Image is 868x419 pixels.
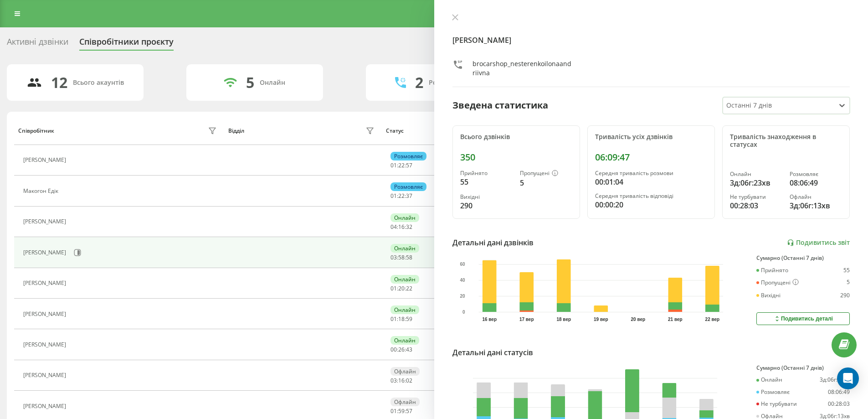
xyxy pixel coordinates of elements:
[756,312,850,325] button: Подивитись деталі
[790,177,842,188] div: 08:06:49
[462,310,465,315] text: 0
[705,317,719,322] text: 22 вер
[390,305,419,314] div: Онлайн
[452,98,548,112] div: Зведена статистика
[519,317,534,322] text: 17 вер
[406,346,412,353] span: 43
[390,315,397,323] span: 01
[398,407,405,415] span: 59
[23,280,68,286] div: [PERSON_NAME]
[406,223,412,231] span: 32
[820,377,850,383] div: 3д:06г:23хв
[390,407,397,415] span: 01
[23,157,68,163] div: [PERSON_NAME]
[460,200,513,211] div: 290
[398,315,405,323] span: 18
[386,128,404,134] div: Статус
[452,347,533,358] div: Детальні дані статусів
[390,244,419,253] div: Онлайн
[390,275,419,284] div: Онлайн
[460,194,513,200] div: Вихідні
[756,365,850,371] div: Сумарно (Останні 7 днів)
[406,377,412,384] span: 02
[452,35,850,46] h4: [PERSON_NAME]
[406,407,412,415] span: 57
[730,171,782,177] div: Онлайн
[51,74,67,91] div: 12
[756,389,790,395] div: Розмовляє
[390,285,412,292] div: : :
[390,213,419,222] div: Онлайн
[828,389,850,395] div: 08:06:49
[595,199,707,210] div: 00:00:20
[595,133,707,141] div: Тривалість усіх дзвінків
[390,162,412,169] div: : :
[246,74,254,91] div: 5
[756,292,781,299] div: Вихідні
[460,152,572,163] div: 350
[390,285,397,292] span: 01
[840,292,850,299] div: 290
[473,59,573,78] div: brocarshop_nesterenkoilonaandriivna
[520,170,572,177] div: Пропущені
[390,347,412,353] div: : :
[460,170,513,176] div: Прийнято
[790,171,842,177] div: Розмовляє
[595,170,707,176] div: Середня тривалість розмови
[398,192,405,200] span: 22
[73,79,124,87] div: Всього акаунтів
[460,294,465,299] text: 20
[390,316,412,322] div: : :
[406,285,412,292] span: 22
[843,267,850,274] div: 55
[23,341,68,348] div: [PERSON_NAME]
[390,346,397,353] span: 00
[482,317,497,322] text: 16 вер
[390,193,412,199] div: : :
[756,267,788,274] div: Прийнято
[398,253,405,261] span: 58
[756,401,797,407] div: Не турбувати
[460,278,465,283] text: 40
[595,193,707,199] div: Середня тривалість відповіді
[390,408,412,414] div: : :
[631,317,645,322] text: 20 вер
[398,223,405,231] span: 16
[390,223,397,231] span: 04
[594,317,608,322] text: 19 вер
[429,79,473,87] div: Розмовляють
[398,285,405,292] span: 20
[847,279,850,286] div: 5
[756,377,782,383] div: Онлайн
[406,253,412,261] span: 58
[390,182,426,191] div: Розмовляє
[406,161,412,169] span: 57
[730,200,782,211] div: 00:28:03
[23,249,68,256] div: [PERSON_NAME]
[390,253,397,261] span: 03
[390,377,397,384] span: 03
[756,255,850,261] div: Сумарно (Останні 7 днів)
[756,279,799,286] div: Пропущені
[390,224,412,230] div: : :
[398,346,405,353] span: 26
[390,336,419,345] div: Онлайн
[556,317,571,322] text: 18 вер
[390,378,412,384] div: : :
[390,254,412,261] div: : :
[460,176,513,187] div: 55
[520,177,572,188] div: 5
[390,192,397,200] span: 01
[790,200,842,211] div: 3д:06г:13хв
[390,161,397,169] span: 01
[730,194,782,200] div: Не турбувати
[23,403,68,409] div: [PERSON_NAME]
[828,401,850,407] div: 00:28:03
[452,237,534,248] div: Детальні дані дзвінків
[787,239,850,247] a: Подивитись звіт
[730,133,842,149] div: Тривалість знаходження в статусах
[23,218,68,225] div: [PERSON_NAME]
[390,398,420,406] div: Офлайн
[23,311,68,317] div: [PERSON_NAME]
[390,367,420,376] div: Офлайн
